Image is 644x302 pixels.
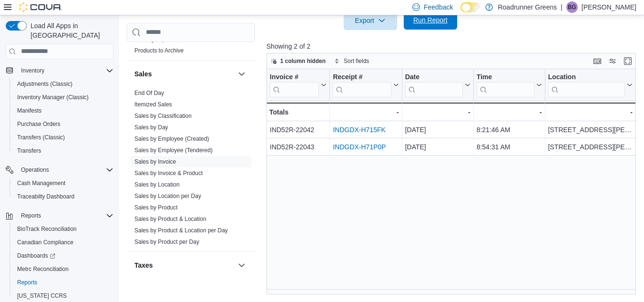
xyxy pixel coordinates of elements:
[13,105,45,116] a: Manifests
[333,73,391,82] div: Receipt #
[349,11,391,30] span: Export
[460,12,461,13] span: Dark Mode
[134,146,213,153] a: Sales by Employee (Tendered)
[17,265,69,273] span: Metrc Reconciliation
[13,263,113,275] span: Metrc Reconciliation
[333,106,399,118] div: -
[134,123,168,131] span: Sales by Day
[344,11,397,30] button: Export
[134,260,153,270] h3: Taxes
[134,46,184,54] span: Products to Archive
[622,55,634,67] button: Enter fullscreen
[13,191,113,202] span: Traceabilty Dashboard
[270,73,319,82] div: Invoice #
[405,73,462,97] div: Date
[424,2,453,12] span: Feedback
[13,118,64,130] a: Purchase Orders
[17,279,37,286] span: Reports
[17,164,53,176] button: Operations
[134,112,192,119] a: Sales by Classification
[134,146,213,154] span: Sales by Employee (Tendered)
[10,222,117,236] button: BioTrack Reconciliation
[607,55,618,67] button: Display options
[127,33,255,60] div: Products
[548,106,632,118] div: -
[592,55,603,67] button: Keyboard shortcuts
[405,124,470,135] div: [DATE]
[10,190,117,203] button: Traceabilty Dashboard
[17,65,48,76] button: Inventory
[13,290,71,302] a: [US_STATE] CCRS
[134,100,172,108] span: Itemized Sales
[13,250,59,261] a: Dashboards
[13,92,113,103] span: Inventory Manager (Classic)
[13,177,69,189] a: Cash Management
[21,166,49,174] span: Operations
[236,259,247,271] button: Taxes
[134,181,180,187] a: Sales by Location
[2,64,117,77] button: Inventory
[333,126,385,134] a: INDGDX-H715FK
[568,1,576,13] span: BG
[134,169,203,177] span: Sales by Invoice & Product
[17,94,89,101] span: Inventory Manager (Classic)
[267,55,329,67] button: 1 column hidden
[548,73,624,97] div: Location
[476,73,534,82] div: Time
[13,290,113,302] span: Washington CCRS
[134,158,176,165] a: Sales by Invoice
[548,73,624,82] div: Location
[134,238,199,245] a: Sales by Product per Day
[134,204,178,210] a: Sales by Product
[13,145,45,156] a: Transfers
[134,135,209,142] a: Sales by Employee (Created)
[548,141,632,153] div: [STREET_ADDRESS][PERSON_NAME]
[330,55,373,67] button: Sort fields
[134,192,201,199] a: Sales by Location per Day
[19,2,62,12] img: Cova
[13,78,113,90] span: Adjustments (Classic)
[17,164,113,176] span: Operations
[13,92,92,103] a: Inventory Manager (Classic)
[17,80,72,88] span: Adjustments (Classic)
[134,238,199,245] span: Sales by Product per Day
[13,237,77,248] a: Canadian Compliance
[13,132,113,143] span: Transfers (Classic)
[134,101,172,107] a: Itemized Sales
[10,177,117,190] button: Cash Management
[134,192,201,199] span: Sales by Location per Day
[10,276,117,289] button: Reports
[13,223,113,235] span: BioTrack Reconciliation
[134,112,192,119] span: Sales by Classification
[10,262,117,276] button: Metrc Reconciliation
[134,47,184,53] a: Products to Archive
[13,237,113,248] span: Canadian Compliance
[10,117,117,131] button: Purchase Orders
[17,210,113,221] span: Reports
[13,132,69,143] a: Transfers (Classic)
[17,147,41,155] span: Transfers
[13,105,113,116] span: Manifests
[134,260,234,270] button: Taxes
[17,210,45,221] button: Reports
[134,89,164,96] span: End Of Day
[17,225,77,233] span: BioTrack Reconciliation
[333,73,399,97] button: Receipt #
[270,73,319,97] div: Invoice #
[2,209,117,222] button: Reports
[134,226,228,234] span: Sales by Product & Location per Day
[134,169,203,176] a: Sales by Invoice & Product
[404,10,457,30] button: Run Report
[476,73,542,97] button: Time
[333,73,391,97] div: Receipt # URL
[405,73,462,82] div: Date
[10,249,117,262] a: Dashboards
[270,141,327,153] div: IND52R-22043
[134,180,180,188] span: Sales by Location
[270,124,327,135] div: IND52R-22042
[17,134,65,141] span: Transfers (Classic)
[134,215,206,222] a: Sales by Product & Location
[476,124,542,135] div: 8:21:46 AM
[17,193,74,200] span: Traceabilty Dashboard
[17,292,67,300] span: [US_STATE] CCRS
